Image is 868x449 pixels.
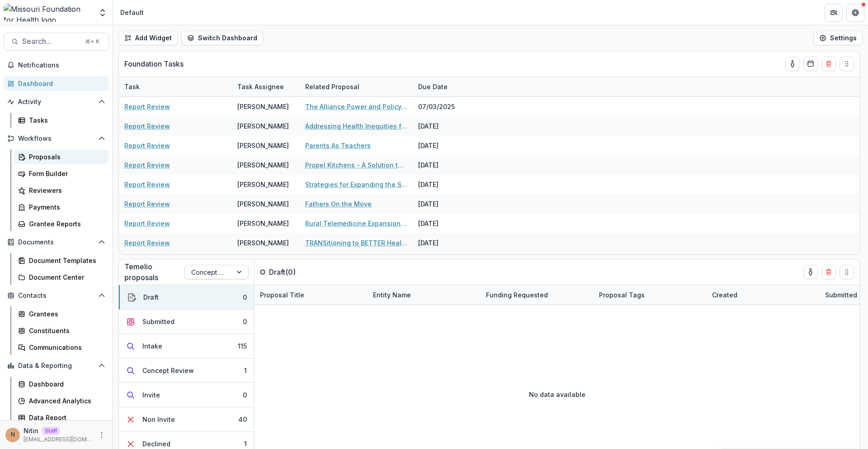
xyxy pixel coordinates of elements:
div: Proposal Title [255,285,368,305]
div: 115 [238,341,247,351]
button: Delete card [821,265,836,279]
div: Advanced Analytics [29,396,102,406]
div: Intake [142,341,162,351]
span: Documents [18,239,94,246]
a: Report Review [124,141,170,150]
div: Dashboard [29,379,102,389]
div: Related Proposal [300,77,413,96]
button: Invite0 [119,383,254,407]
div: Concept Review [142,366,194,375]
div: Proposal Tags [594,290,650,300]
a: Report Review [124,219,170,228]
div: Proposal Title [255,290,310,300]
div: [PERSON_NAME] [237,141,289,150]
a: Payments [14,200,109,215]
div: Due Date [413,82,453,91]
div: Tasks [29,115,102,125]
a: Addressing Health Inequities for Patients with Sickle Cell Disease by Providing Comprehensive Ser... [305,121,407,131]
a: Tasks [14,113,109,128]
a: Grantees [14,306,109,321]
div: 0 [243,292,247,302]
div: Entity Name [368,290,416,300]
div: [PERSON_NAME] [237,238,289,248]
a: Report Review [124,238,170,248]
div: Task Assignee [232,77,300,96]
button: Drag [840,265,854,279]
a: Advanced Analytics [14,393,109,408]
div: Entity Name [368,285,481,305]
div: [PERSON_NAME] [237,121,289,131]
div: Funding Requested [481,290,553,300]
div: Funding Requested [481,285,594,305]
div: [PERSON_NAME] [237,160,289,170]
button: Partners [825,4,843,22]
div: Created [707,285,820,305]
span: Workflows [18,135,94,143]
a: Constituents [14,323,109,338]
div: Communications [29,343,102,352]
a: Reviewers [14,183,109,198]
a: Strategies for Expanding the SLPS Healthy Schools Movement [305,180,407,189]
div: Created [707,290,743,300]
span: Activity [18,98,94,106]
a: Report Review [124,121,170,131]
div: [DATE] [413,175,481,194]
button: Open Data & Reporting [4,358,109,373]
div: Constituents [29,326,102,335]
button: Notifications [4,58,109,72]
div: 0 [243,317,247,326]
a: Report Review [124,102,170,111]
span: Search... [22,37,80,46]
button: Submitted0 [119,310,254,334]
div: Nitin [11,432,15,438]
div: Form Builder [29,169,102,178]
p: Staff [42,427,60,435]
div: Data Report [29,413,102,422]
button: toggle-assigned-to-me [785,57,800,71]
button: More [96,430,107,440]
div: Default [120,8,144,17]
div: Task [119,77,232,96]
div: 1 [244,439,247,449]
div: Due Date [413,77,481,96]
a: Communications [14,340,109,355]
button: Get Help [846,4,864,22]
button: Switch Dashboard [181,31,263,45]
p: Temelio proposals [124,261,184,283]
div: Non Invite [142,415,175,424]
a: Report Review [124,199,170,209]
a: Dashboard [14,377,109,392]
a: Fathers On the Move [305,199,372,209]
a: Grantee Reports [14,216,109,231]
button: Calendar [803,57,818,71]
button: Search... [4,33,109,51]
div: [DATE] [413,214,481,233]
a: Document Center [14,270,109,285]
div: [PERSON_NAME] [237,180,289,189]
button: Intake115 [119,334,254,358]
button: Open Documents [4,235,109,249]
div: Document Templates [29,256,102,265]
div: Grantee Reports [29,219,102,229]
p: Foundation Tasks [124,58,184,69]
div: [DATE] [413,155,481,175]
a: Form Builder [14,166,109,181]
button: Open Activity [4,95,109,109]
p: [EMAIL_ADDRESS][DOMAIN_NAME] [24,435,93,444]
div: Task Assignee [232,82,289,91]
div: 1 [244,366,247,375]
a: Propel Kitchens - A Solution to Decrease Barriers, Improve Economic Structures, and Disrupt Food ... [305,160,407,170]
div: Payments [29,202,102,212]
div: [PERSON_NAME] [237,199,289,209]
a: Parents As Teachers [305,141,371,150]
div: [PERSON_NAME] [237,102,289,111]
div: Draft [143,292,159,302]
button: Open Workflows [4,131,109,146]
p: No data available [529,390,585,399]
a: Data Report [14,410,109,425]
div: Proposal Tags [594,285,707,305]
a: Dashboard [4,76,109,91]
